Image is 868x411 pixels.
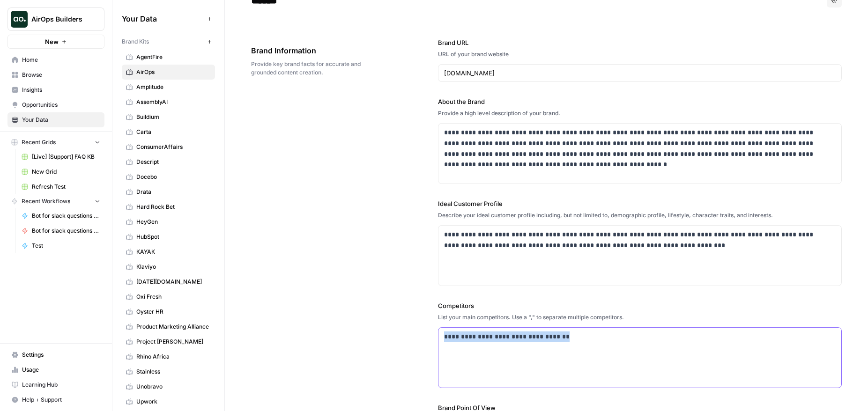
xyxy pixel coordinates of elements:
[122,379,215,394] a: Unobravo
[136,352,211,361] span: Rhino Africa
[136,188,211,196] span: Drata
[22,86,100,94] span: Insights
[11,11,28,28] img: AirOps Builders Logo
[122,110,215,125] a: Buildium
[32,212,100,220] span: Bot for slack questions pt. 1
[136,293,211,301] span: Oxi Fresh
[122,259,215,274] a: Klaviyo
[136,143,211,151] span: ConsumerAffairs
[136,323,211,331] span: Product Marketing Alliance
[7,67,104,82] a: Browse
[7,362,104,377] a: Usage
[136,338,211,346] span: Project [PERSON_NAME]
[17,223,104,238] a: Bot for slack questions pt. 2
[122,334,215,349] a: Project [PERSON_NAME]
[22,71,100,79] span: Browse
[122,214,215,229] a: HeyGen
[7,7,104,31] button: Workspace: AirOps Builders
[32,153,100,161] span: [Live] [Support] FAQ KB
[122,65,215,80] a: AirOps
[122,169,215,184] a: Docebo
[32,168,100,176] span: New Grid
[122,13,204,24] span: Your Data
[122,139,215,154] a: ConsumerAffairs
[136,173,211,181] span: Docebo
[32,242,100,250] span: Test
[7,377,104,392] a: Learning Hub
[17,149,104,164] a: [Live] [Support] FAQ KB
[122,80,215,95] a: Amplitude
[17,164,104,179] a: New Grid
[22,381,100,389] span: Learning Hub
[136,248,211,256] span: KAYAK
[17,208,104,223] a: Bot for slack questions pt. 1
[122,304,215,319] a: Oyster HR
[22,138,56,147] span: Recent Grids
[122,229,215,244] a: HubSpot
[251,60,386,77] span: Provide key brand facts for accurate and grounded content creation.
[22,116,100,124] span: Your Data
[136,278,211,286] span: [DATE][DOMAIN_NAME]
[136,397,211,406] span: Upwork
[122,95,215,110] a: AssemblyAI
[22,56,100,64] span: Home
[122,274,215,289] a: [DATE][DOMAIN_NAME]
[122,319,215,334] a: Product Marketing Alliance
[122,199,215,214] a: Hard Rock Bet
[32,227,100,235] span: Bot for slack questions pt. 2
[444,68,836,78] input: www.sundaysoccer.com
[17,238,104,253] a: Test
[22,197,70,205] span: Recent Workflows
[22,351,100,359] span: Settings
[136,53,211,61] span: AgentFire
[136,83,211,91] span: Amplitude
[136,218,211,226] span: HeyGen
[22,101,100,109] span: Opportunities
[136,367,211,376] span: Stainless
[31,15,88,24] span: AirOps Builders
[122,50,215,65] a: AgentFire
[7,112,104,127] a: Your Data
[7,52,104,67] a: Home
[438,313,842,322] div: List your main competitors. Use a "," to separate multiple competitors.
[7,194,104,208] button: Recent Workflows
[438,38,842,47] label: Brand URL
[32,183,100,191] span: Refresh Test
[17,179,104,194] a: Refresh Test
[136,128,211,136] span: Carta
[122,289,215,304] a: Oxi Fresh
[438,211,842,220] div: Describe your ideal customer profile including, but not limited to, demographic profile, lifestyl...
[122,364,215,379] a: Stainless
[136,233,211,241] span: HubSpot
[7,35,104,49] button: New
[122,154,215,169] a: Descript
[136,113,211,121] span: Buildium
[136,203,211,211] span: Hard Rock Bet
[7,392,104,407] button: Help + Support
[438,97,842,106] label: About the Brand
[251,45,386,56] span: Brand Information
[136,68,211,76] span: AirOps
[136,158,211,166] span: Descript
[136,263,211,271] span: Klaviyo
[122,394,215,409] a: Upwork
[438,50,842,59] div: URL of your brand website
[7,82,104,97] a: Insights
[122,244,215,259] a: KAYAK
[136,382,211,391] span: Unobravo
[7,347,104,362] a: Settings
[7,135,104,149] button: Recent Grids
[122,37,149,46] span: Brand Kits
[438,199,842,208] label: Ideal Customer Profile
[136,98,211,106] span: AssemblyAI
[7,97,104,112] a: Opportunities
[136,308,211,316] span: Oyster HR
[22,366,100,374] span: Usage
[438,109,842,117] div: Provide a high level description of your brand.
[438,301,842,310] label: Competitors
[122,349,215,364] a: Rhino Africa
[45,37,59,46] span: New
[22,396,100,404] span: Help + Support
[122,125,215,139] a: Carta
[122,184,215,199] a: Drata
